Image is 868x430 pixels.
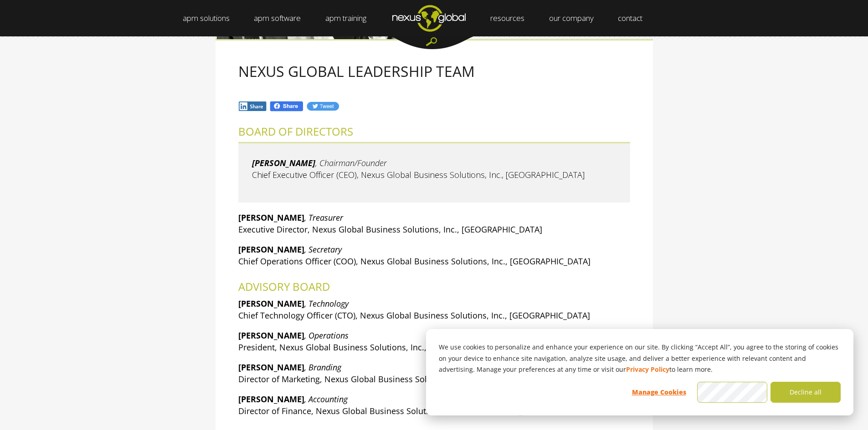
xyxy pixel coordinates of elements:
[238,330,304,341] strong: [PERSON_NAME]
[697,382,767,403] button: Accept all
[306,101,339,111] img: Tw.jpg
[252,169,585,180] span: Chief Executive Officer (CEO), Nexus Global Business Solutions, Inc., [GEOGRAPHIC_DATA]
[252,157,315,168] em: [PERSON_NAME]
[304,298,349,309] em: , Technology
[315,157,387,168] em: , Chairman/Founder
[304,362,341,373] em: , Branding
[304,212,343,223] em: , Treasurer
[238,394,304,405] strong: [PERSON_NAME]
[269,101,304,112] img: Fb.png
[304,244,342,255] em: , Secretary
[770,382,841,403] button: Decline all
[238,405,546,416] span: Director of Finance, Nexus Global Business Solutions, Inc., [GEOGRAPHIC_DATA]
[238,281,630,293] h2: ADVISORY BOARD
[238,310,590,321] span: Chief Technology Officer (CTO), Nexus Global Business Solutions, Inc., [GEOGRAPHIC_DATA]
[238,342,509,353] span: President, Nexus Global Business Solutions, Inc., [GEOGRAPHIC_DATA]
[238,126,630,137] h2: BOARD OF DIRECTORS
[439,342,841,375] p: We use cookies to personalize and enhance your experience on our site. By clicking “Accept All”, ...
[238,212,304,223] strong: [PERSON_NAME]
[238,298,304,309] strong: [PERSON_NAME]
[238,63,630,79] h2: NEXUS GLOBAL LEADERSHIP TEAM
[304,394,348,405] em: , Accounting
[626,364,669,375] a: Privacy Policy
[238,224,542,235] span: Executive Director, Nexus Global Business Solutions, Inc., [GEOGRAPHIC_DATA]
[238,362,304,373] strong: [PERSON_NAME]
[426,329,853,415] div: Cookie banner
[238,374,555,384] span: Director of Marketing, Nexus Global Business Solutions, Inc., [GEOGRAPHIC_DATA]
[624,382,694,403] button: Manage Cookies
[238,256,591,267] span: Chief Operations Officer (COO), Nexus Global Business Solutions, Inc., [GEOGRAPHIC_DATA]
[304,330,349,341] em: , Operations
[238,244,304,255] strong: [PERSON_NAME]
[238,101,267,111] img: In.jpg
